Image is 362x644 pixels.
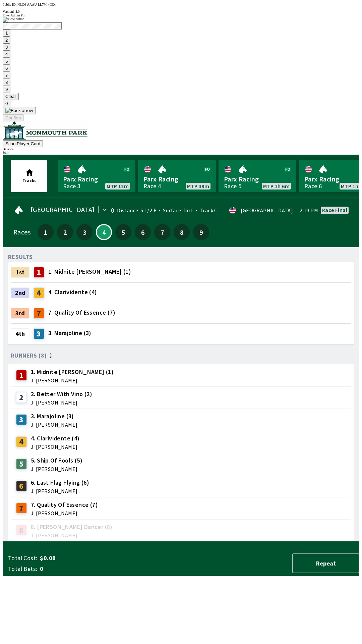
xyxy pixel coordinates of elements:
[48,288,97,297] span: 4. Clarividente (4)
[3,10,359,13] div: Version 1.4.0
[174,224,190,240] button: 8
[156,207,193,214] span: Surface: Dirt
[8,254,33,260] div: RESULTS
[96,224,112,240] button: 4
[16,503,27,514] div: 7
[16,459,27,469] div: 5
[31,456,82,465] span: 5. Ship Of Fools (5)
[292,553,359,573] button: Repeat
[5,108,33,113] img: Back arrow
[154,224,170,240] button: 7
[224,175,291,183] span: Parx Racing
[63,183,80,189] div: Race 3
[34,267,44,278] div: 1
[31,523,113,531] span: 8. [PERSON_NAME] Dancer (8)
[175,230,188,234] span: 8
[3,100,10,107] button: 0
[3,3,359,6] div: Public ID:
[193,224,209,240] button: 9
[16,481,27,491] div: 6
[3,79,10,86] button: 8
[17,3,56,6] span: NLG6-AAAU-LL7M-4GJX
[195,230,207,234] span: 9
[187,183,209,189] span: MTP 39m
[11,267,29,278] div: 1st
[304,183,322,189] div: Race 6
[219,160,296,192] a: Parx RacingRace 5MTP 1h 6m
[31,390,92,398] span: 2. Better With Vino (2)
[263,183,290,189] span: MTP 1h 6m
[3,86,10,93] button: 9
[3,44,10,51] button: 3
[48,329,92,337] span: 3. Marajoline (3)
[300,208,318,213] span: 2:19 PM
[31,500,98,509] span: 7. Quality Of Essence (7)
[107,183,129,189] span: MTP 12m
[31,511,98,516] span: J: [PERSON_NAME]
[31,378,114,383] span: J: [PERSON_NAME]
[3,147,359,151] div: Balance
[98,230,110,234] span: 4
[224,183,241,189] div: Race 5
[40,565,145,573] span: 0
[136,230,149,234] span: 6
[8,565,37,573] span: Total Bets:
[11,287,29,298] div: 2nd
[31,207,95,212] span: [GEOGRAPHIC_DATA]
[143,175,210,183] span: Parx Racing
[3,30,10,37] button: 1
[16,392,27,403] div: 2
[3,37,10,44] button: 2
[31,400,92,405] span: J: [PERSON_NAME]
[31,412,77,421] span: 3. Marajoline (3)
[34,328,44,339] div: 3
[11,353,47,358] span: Runners (8)
[115,224,131,240] button: 5
[13,229,31,235] div: Races
[31,422,77,427] span: J: [PERSON_NAME]
[58,160,135,192] a: Parx RacingRace 3MTP 12m
[298,559,353,567] span: Repeat
[31,533,113,538] span: J: [PERSON_NAME]
[34,287,44,298] div: 4
[193,207,252,214] span: Track Condition: Firm
[31,466,82,472] span: J: [PERSON_NAME]
[3,51,10,58] button: 4
[3,121,87,140] img: venue logo
[34,308,44,319] div: 7
[3,140,43,147] button: Scan Player Card
[39,230,52,234] span: 1
[63,175,130,183] span: Parx Racing
[31,488,89,494] span: J: [PERSON_NAME]
[3,114,24,121] button: Confirm
[31,434,80,443] span: 4. Clarividente (4)
[57,224,73,240] button: 2
[40,554,145,562] span: $0.00
[3,13,359,17] div: Enter Admin Pin
[78,230,91,234] span: 3
[16,436,27,447] div: 4
[3,151,359,155] div: $ 0.00
[22,177,37,183] span: Tracks
[16,370,27,381] div: 1
[16,414,27,425] div: 3
[138,160,216,192] a: Parx RacingRace 4MTP 39m
[31,478,89,487] span: 6. Last Flag Flying (6)
[76,224,93,240] button: 3
[11,308,29,319] div: 3rd
[11,328,29,339] div: 4th
[117,230,130,234] span: 5
[48,267,131,276] span: 1. Midnite [PERSON_NAME] (1)
[38,224,54,240] button: 1
[16,525,27,536] div: 8
[11,352,351,359] div: Runners (8)
[8,554,37,562] span: Total Cost:
[322,207,347,213] div: Race final
[59,230,71,234] span: 2
[241,208,293,213] div: [GEOGRAPHIC_DATA]
[3,93,19,100] button: Clear
[11,160,47,192] button: Tracks
[3,65,10,72] button: 6
[48,308,115,317] span: 7. Quality Of Essence (7)
[117,207,156,214] span: Distance: 5 1/2 F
